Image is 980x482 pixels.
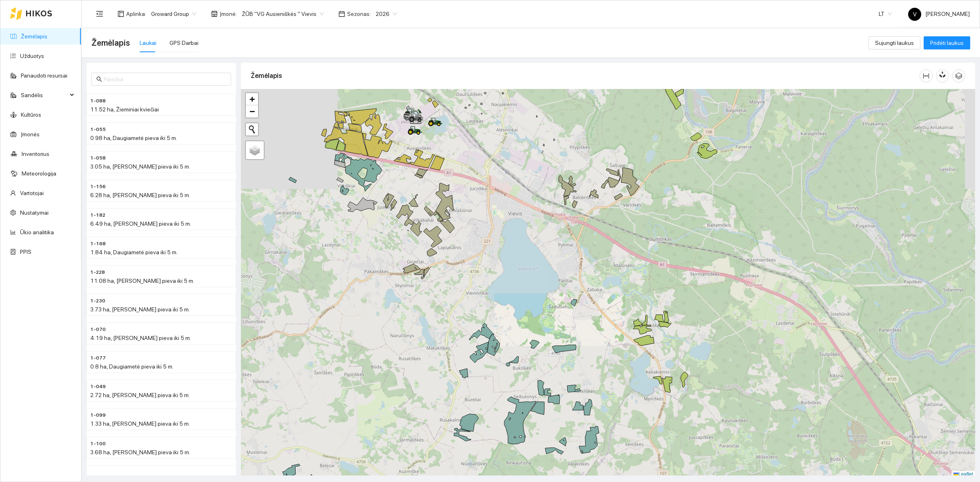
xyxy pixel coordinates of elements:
[90,269,105,276] span: 1-228
[90,383,106,391] span: 1-049
[90,392,190,398] span: 2.72 ha, [PERSON_NAME] pieva iki 5 m.
[90,240,106,248] span: 1-168
[90,154,106,162] span: 1-058
[104,75,226,84] input: Paieška
[90,183,106,191] span: 1-156
[140,38,156,47] div: Laukai
[913,8,917,21] span: V
[90,249,178,255] span: 1.84 ha, Daugiametė pieva iki 5 m.
[169,38,198,47] div: GPS Darbai
[91,6,108,22] button: menu-fold
[211,11,218,17] span: shop
[920,73,932,79] span: column-width
[20,190,44,196] a: Vartotojai
[90,326,106,333] span: 1-070
[90,335,191,341] span: 4.19 ha, [PERSON_NAME] pieva iki 5 m.
[20,249,31,255] a: PPIS
[90,278,194,284] span: 11.08 ha, [PERSON_NAME] pieva iki 5 m.
[21,131,40,138] a: Įmonės
[90,363,174,370] span: 0.8 ha, Daugiametė pieva iki 5 m.
[376,8,397,20] span: 2026
[242,8,324,20] span: ŽŪB "VG Ausieniškės " Vievis
[875,38,914,47] span: Sujungti laukus
[21,33,47,40] a: Žemėlapis
[347,9,371,18] span: Sezonas :
[924,36,970,49] button: Pridėti laukus
[21,72,67,79] a: Panaudoti resursai
[220,9,237,18] span: Įmonė :
[249,94,255,104] span: +
[96,76,102,82] span: search
[118,11,124,17] span: layout
[246,123,258,135] button: Initiate a new search
[246,93,258,105] a: Zoom in
[22,170,56,177] a: Meteorologija
[90,135,177,141] span: 0.98 ha, Daugiametė pieva iki 5 m.
[90,106,159,113] span: 11.52 ha, Žieminiai kviečiai
[953,471,973,477] a: Leaflet
[91,36,130,49] span: Žemėlapis
[869,36,920,49] button: Sujungti laukus
[920,69,933,82] button: column-width
[22,151,49,157] a: Inventorius
[90,420,190,427] span: 1.33 ha, [PERSON_NAME] pieva iki 5 m.
[90,440,106,448] span: 1-100
[90,297,105,305] span: 1-230
[21,87,67,103] span: Sandėlis
[869,40,920,46] a: Sujungti laukus
[90,192,190,198] span: 6.28 ha, [PERSON_NAME] pieva iki 5 m.
[90,163,190,170] span: 3.05 ha, [PERSON_NAME] pieva iki 5 m.
[90,411,106,419] span: 1-099
[339,11,345,17] span: calendar
[246,105,258,118] a: Zoom out
[90,126,106,133] span: 1-055
[126,9,146,18] span: Aplinka :
[20,53,44,59] a: Užduotys
[151,8,196,20] span: Groward Group
[246,141,264,159] a: Layers
[90,354,106,362] span: 1-077
[908,11,970,17] span: [PERSON_NAME]
[90,220,191,227] span: 6.49 ha, [PERSON_NAME] pieva iki 5 m.
[90,97,106,105] span: 1-088
[20,229,54,235] a: Ūkio analitika
[90,449,190,455] span: 3.68 ha, [PERSON_NAME] pieva iki 5 m.
[924,40,970,46] a: Pridėti laukus
[930,38,964,47] span: Pridėti laukus
[90,306,190,313] span: 3.73 ha, [PERSON_NAME] pieva iki 5 m.
[90,211,105,219] span: 1-182
[879,8,892,20] span: LT
[251,64,920,87] div: Žemėlapis
[21,111,41,118] a: Kultūros
[96,10,103,18] span: menu-fold
[20,209,49,216] a: Nustatymai
[249,106,255,116] span: −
